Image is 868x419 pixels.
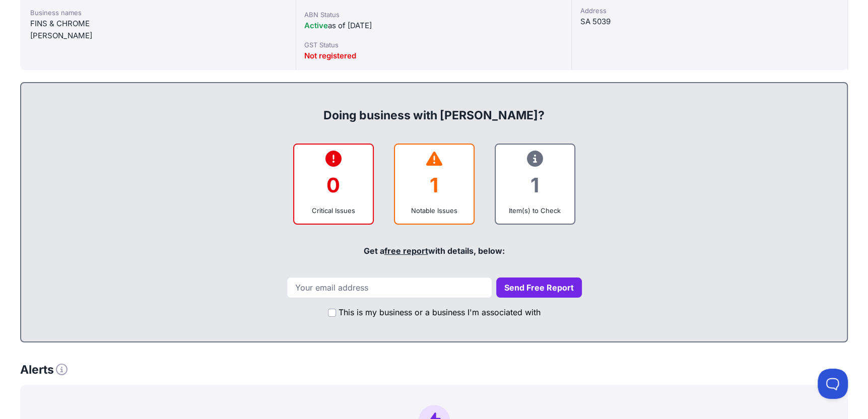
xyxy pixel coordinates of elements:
[30,30,286,42] div: [PERSON_NAME]
[818,369,848,399] iframe: Toggle Customer Support
[504,165,566,205] div: 1
[30,18,286,30] div: FINS & CHROME
[403,165,465,205] div: 1
[287,277,492,298] input: Your email address
[364,246,505,256] span: Get a with details, below:
[304,51,356,60] span: Not registered
[403,205,465,216] div: Notable Issues
[339,306,541,318] label: This is my business or a business I'm associated with
[384,246,428,256] a: free report
[30,8,286,18] div: Business names
[580,16,839,28] div: SA 5039
[304,20,564,32] div: as of [DATE]
[504,205,566,216] div: Item(s) to Check
[304,21,328,30] span: Active
[496,277,582,298] button: Send Free Report
[304,40,564,50] div: GST Status
[31,91,837,123] div: Doing business with [PERSON_NAME]?
[302,165,365,205] div: 0
[304,10,564,20] div: ABN Status
[20,363,68,377] h3: Alerts
[302,205,365,216] div: Critical Issues
[580,6,839,16] div: Address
